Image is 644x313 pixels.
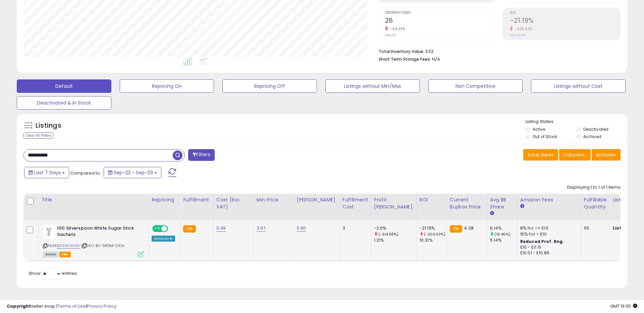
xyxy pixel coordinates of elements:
div: 15% for > £10 [520,231,576,237]
button: Last 7 Days [24,167,69,178]
div: Amazon AI [152,236,175,242]
span: 4.28 [464,225,474,231]
button: Non Competitive [428,79,523,93]
div: Avg BB Share [490,196,515,210]
b: Reduced Prof. Rng. [520,239,564,244]
span: N/A [432,56,440,62]
h2: -21.19% [510,17,620,26]
div: Cost (Exc. VAT) [216,196,251,210]
small: (-305.53%) [424,232,446,237]
a: Privacy Policy [87,303,116,309]
div: -2.6% [374,225,417,231]
strong: Copyright [7,303,31,309]
div: [PERSON_NAME] [297,196,337,203]
div: Fulfillable Quantity [584,196,607,210]
button: Repricing On [120,79,214,93]
button: Actions [592,149,621,161]
div: Current Buybox Price [450,196,484,210]
button: Listings without Min/Max [325,79,420,93]
a: Terms of Use [57,303,86,309]
span: Last 7 Days [34,169,61,176]
small: Prev: 10.31% [510,33,526,37]
b: 100 Silverspoon White Sugar Stick Sachets [57,225,139,239]
button: Deactivated & In Stock [17,96,111,110]
div: Amazon Fees [520,196,578,203]
small: (-314.88%) [378,232,399,237]
button: Columns [559,149,591,161]
b: Total Inventory Value: [379,49,424,54]
small: Avg BB Share. [490,210,494,216]
img: 41ouJ2kOUML._SL40_.jpg [43,225,55,239]
small: FBA [183,225,196,233]
label: Deactivated [583,126,608,132]
div: Clear All Filters [23,132,53,139]
label: Archived [583,134,601,139]
small: -305.53% [513,26,533,32]
div: Profit [PERSON_NAME] [374,196,414,210]
span: OFF [167,226,178,232]
span: All listings currently available for purchase on Amazon [43,252,58,257]
span: Sep-23 - Sep-29 [114,169,153,176]
a: 3.97 [257,225,266,232]
div: Displaying 1 to 1 of 1 items [567,184,621,191]
div: Min Price [257,196,291,203]
div: 6.14% [490,225,517,231]
li: £33 [379,47,615,55]
div: Fulfillment Cost [342,196,368,210]
p: Listing States: [526,119,627,125]
label: Active [533,126,545,132]
button: Repricing Off [222,79,317,93]
button: Sep-23 - Sep-29 [104,167,161,178]
small: Amazon Fees. [520,203,524,209]
span: Compared to: [70,170,101,176]
button: Filters [188,149,214,161]
h5: Listings [36,121,61,130]
a: 5.95 [297,225,306,232]
span: 2025-10-7 19:05 GMT [610,303,637,309]
span: Columns [563,151,585,158]
b: Short Term Storage Fees: [379,56,431,62]
h2: 26 [385,17,495,26]
div: Repricing [152,196,177,203]
a: 0.49 [216,225,226,232]
small: -54.39% [388,26,406,32]
div: 5.14% [490,237,517,243]
span: Show: entries [29,270,77,276]
div: Title [41,196,146,203]
small: (19.46%) [494,232,511,237]
small: FBA [450,225,462,233]
div: ASIN: [43,225,144,256]
span: FBA [59,252,71,257]
span: Ordered Items [385,11,495,15]
span: | SKU: BV-9R9M-CK3J [81,243,124,248]
button: Default [17,79,111,93]
div: 8% for <= £10 [520,225,576,231]
div: 55 [584,225,605,231]
div: 3 [342,225,366,231]
a: B01DW9S9KI [57,243,80,249]
div: 1.21% [374,237,417,243]
div: £10 - £11.15 [520,245,576,250]
label: Out of Stock [533,134,557,139]
div: 10.31% [420,237,447,243]
div: ROI [420,196,444,203]
b: Listed Price: [613,225,643,231]
div: seller snap | | [7,303,116,310]
span: ON [153,226,161,232]
small: Prev: 57 [385,33,396,37]
span: ROI [510,11,620,15]
button: Listings without Cost [531,79,626,93]
div: Fulfillment [183,196,210,203]
button: Save View [523,149,558,161]
div: £10.01 - £10.85 [520,250,576,256]
div: -21.19% [420,225,447,231]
